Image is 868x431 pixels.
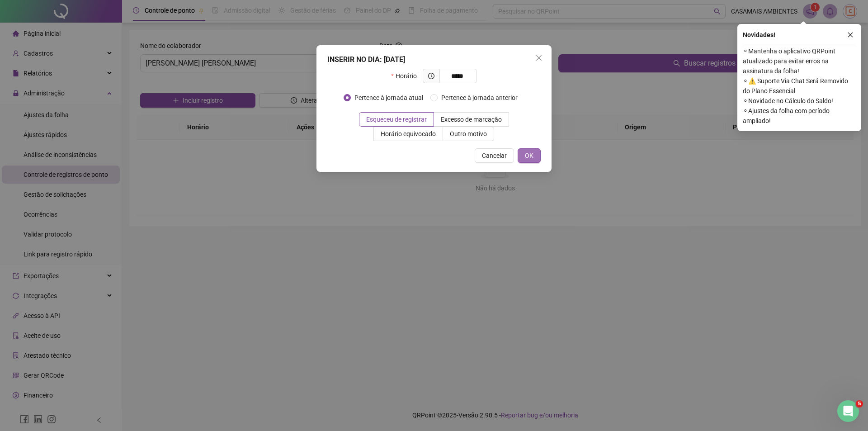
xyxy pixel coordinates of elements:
span: close [535,54,542,62]
span: Pertence à jornada anterior [438,93,521,103]
span: Esqueceu de registrar [366,116,427,123]
span: Pertence à jornada atual [351,93,427,103]
span: ⚬ Novidade no Cálculo do Saldo! [743,96,856,106]
span: Outro motivo [450,130,487,137]
span: close [847,32,854,38]
div: INSERIR NO DIA : [DATE] [327,54,541,65]
label: Horário [391,69,422,83]
span: ⚬ ⚠️ Suporte Via Chat Será Removido do Plano Essencial [743,76,856,96]
button: Cancelar [475,148,514,163]
span: Horário equivocado [381,130,436,137]
span: clock-circle [428,73,434,79]
span: Excesso de marcação [441,116,502,123]
button: OK [518,148,541,163]
span: ⚬ Mantenha o aplicativo QRPoint atualizado para evitar erros na assinatura da folha! [743,46,856,76]
button: Close [532,51,546,65]
span: Novidades ! [743,30,775,40]
span: ⚬ Ajustes da folha com período ampliado! [743,106,856,126]
span: Cancelar [482,151,507,161]
span: OK [525,151,533,161]
span: 5 [856,400,863,407]
iframe: Intercom live chat [837,400,859,422]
